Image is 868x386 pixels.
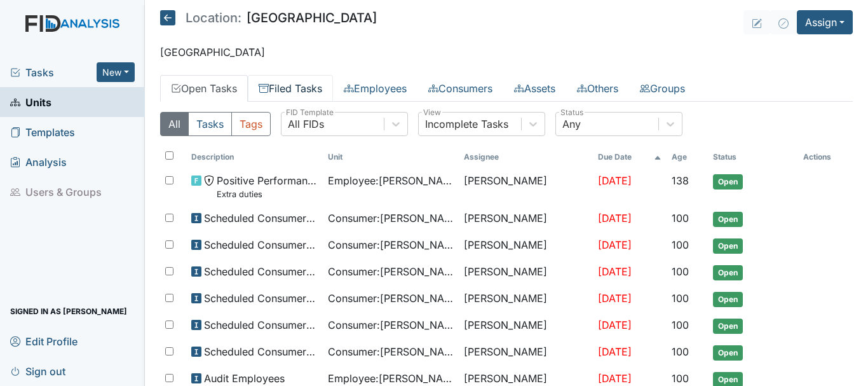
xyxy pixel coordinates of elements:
[708,146,798,168] th: Toggle SortBy
[713,345,743,361] span: Open
[562,116,581,132] div: Any
[672,265,689,278] span: 100
[204,210,318,226] span: Scheduled Consumer Chart Review
[10,152,67,172] span: Analysis
[713,174,743,190] span: Open
[160,45,853,60] p: [GEOGRAPHIC_DATA]
[672,174,689,187] span: 138
[459,259,592,286] td: [PERSON_NAME]
[593,146,667,168] th: Toggle SortBy
[598,292,632,305] span: [DATE]
[186,146,323,168] th: Toggle SortBy
[459,232,592,259] td: [PERSON_NAME]
[231,112,271,136] button: Tags
[10,331,78,351] span: Edit Profile
[667,146,709,168] th: Toggle SortBy
[160,112,189,136] button: All
[328,264,454,279] span: Consumer : [PERSON_NAME]
[566,75,629,102] a: Others
[598,174,632,187] span: [DATE]
[204,317,318,333] span: Scheduled Consumer Chart Review
[672,212,689,224] span: 100
[459,168,592,205] td: [PERSON_NAME]
[328,371,454,386] span: Employee : [PERSON_NAME]
[10,92,51,112] span: Units
[288,116,324,132] div: All FIDs
[598,345,632,358] span: [DATE]
[598,212,632,224] span: [DATE]
[713,319,743,334] span: Open
[328,173,454,188] span: Employee : [PERSON_NAME]
[328,237,454,252] span: Consumer : [PERSON_NAME]
[629,75,696,102] a: Groups
[598,265,632,278] span: [DATE]
[160,10,377,25] h5: [GEOGRAPHIC_DATA]
[598,238,632,251] span: [DATE]
[10,122,75,142] span: Templates
[417,75,503,102] a: Consumers
[328,291,454,306] span: Consumer : [PERSON_NAME]
[160,112,271,136] div: Type filter
[598,372,632,385] span: [DATE]
[459,312,592,339] td: [PERSON_NAME]
[186,11,241,24] span: Location:
[204,264,318,279] span: Scheduled Consumer Chart Review
[217,188,318,200] small: Extra duties
[672,319,689,331] span: 100
[10,301,127,321] span: Signed in as [PERSON_NAME]
[328,210,454,226] span: Consumer : [PERSON_NAME][GEOGRAPHIC_DATA]
[10,361,65,381] span: Sign out
[713,292,743,307] span: Open
[798,146,853,168] th: Actions
[459,205,592,232] td: [PERSON_NAME]
[328,317,454,333] span: Consumer : [PERSON_NAME]
[672,292,689,305] span: 100
[204,371,285,386] span: Audit Employees
[160,75,248,102] a: Open Tasks
[248,75,333,102] a: Filed Tasks
[204,344,318,359] span: Scheduled Consumer Chart Review
[672,238,689,251] span: 100
[713,212,743,227] span: Open
[188,112,232,136] button: Tasks
[10,65,97,80] a: Tasks
[459,339,592,366] td: [PERSON_NAME]
[328,344,454,359] span: Consumer : [PERSON_NAME]
[323,146,459,168] th: Toggle SortBy
[204,291,318,306] span: Scheduled Consumer Chart Review
[425,116,508,132] div: Incomplete Tasks
[713,238,743,254] span: Open
[459,146,592,168] th: Assignee
[97,62,135,82] button: New
[797,10,853,34] button: Assign
[217,173,318,200] span: Positive Performance Review Extra duties
[503,75,566,102] a: Assets
[204,237,318,252] span: Scheduled Consumer Chart Review
[713,265,743,280] span: Open
[598,319,632,331] span: [DATE]
[672,372,689,385] span: 100
[333,75,417,102] a: Employees
[459,286,592,312] td: [PERSON_NAME]
[672,345,689,358] span: 100
[165,151,173,160] input: Toggle All Rows Selected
